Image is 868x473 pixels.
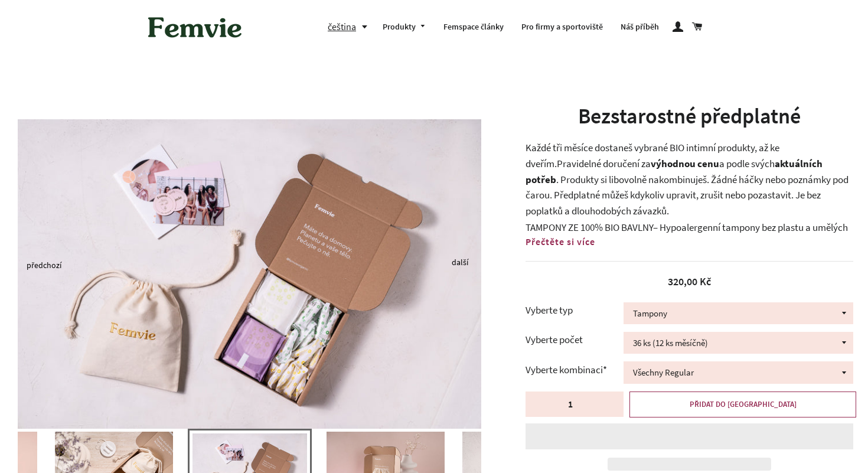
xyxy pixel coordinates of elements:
[651,157,719,170] b: výhodnou cenu
[526,362,624,378] label: Vyberte kombinaci*
[374,12,435,43] a: Produkty
[27,265,32,268] button: Previous
[513,12,612,43] a: Pro firmy a sportoviště
[526,302,624,318] label: Vyberte typ
[690,399,797,409] span: PŘIDAT DO [GEOGRAPHIC_DATA]
[452,262,458,265] button: Next
[328,19,374,35] button: čeština
[612,12,668,43] a: Náš příběh
[142,9,248,45] img: Femvie
[526,221,848,265] span: – Hypoalergenní tampony bez plastu a umělých barviv, vyrobeny pouze z čisté bavlny. Díky 2 veliko...
[526,157,823,186] b: aktuálních potřeb
[719,157,775,170] span: a podle svých
[526,332,624,348] label: Vyberte počet
[526,102,853,131] h1: Bezstarostné předplatné
[668,275,711,288] span: 320,00 Kč
[557,157,651,170] span: Pravidelné doručení za
[526,236,595,247] span: Přečtěte si více
[629,392,856,417] button: PŘIDAT DO [GEOGRAPHIC_DATA]
[18,119,481,429] img: TER06153_nahled_55e4d994-aa26-4205-95cb-2843203b3a89_800x.jpg
[526,221,653,234] span: TAMPONY ZE 100% BIO BAVLNY
[435,12,513,43] a: Femspace články
[556,173,559,186] span: .
[526,140,853,218] p: Každé tři měsíce dostaneš vybrané BIO intimní produkty, až ke dveřím. Produkty si libovolně nakom...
